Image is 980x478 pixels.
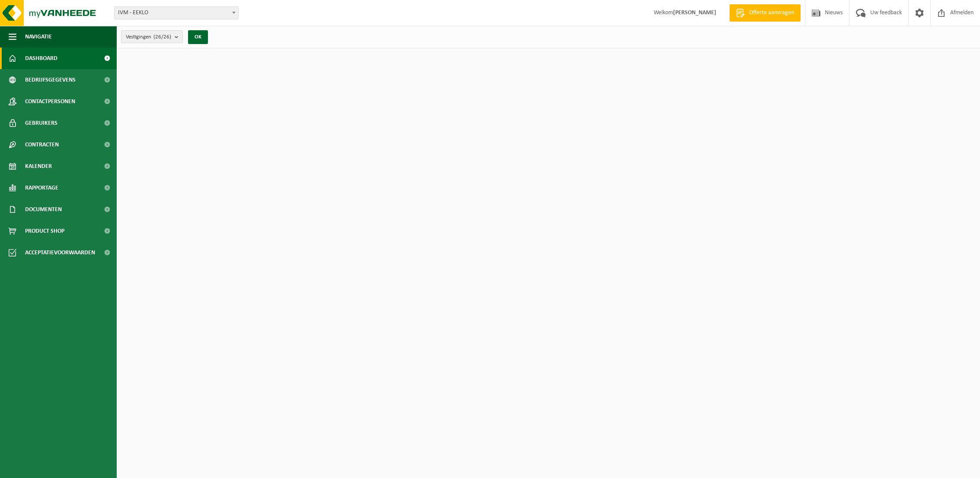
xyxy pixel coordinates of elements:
a: Offerte aanvragen [729,4,801,22]
span: Vestigingen [126,31,171,44]
span: Contactpersonen [25,91,75,112]
span: IVM - EEKLO [114,6,239,19]
span: Offerte aanvragen [747,9,796,17]
strong: [PERSON_NAME] [673,9,716,16]
button: Vestigingen(26/26) [121,30,183,43]
span: Kalender [25,155,52,177]
span: Acceptatievoorwaarden [25,242,95,263]
count: (26/26) [153,34,171,40]
span: Rapportage [25,177,58,199]
span: Contracten [25,134,59,155]
button: OK [188,30,208,44]
span: IVM - EEKLO [115,7,238,19]
span: Documenten [25,199,62,220]
span: Navigatie [25,26,52,47]
span: Product Shop [25,220,64,242]
span: Dashboard [25,47,57,69]
span: Gebruikers [25,112,57,134]
span: Bedrijfsgegevens [25,69,76,91]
